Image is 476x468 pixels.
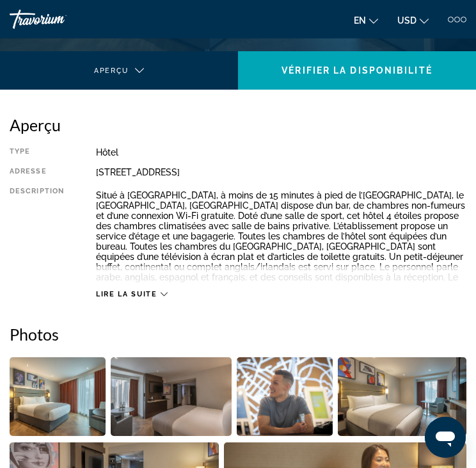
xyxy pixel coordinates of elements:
[10,115,466,134] h2: Aperçu
[338,357,466,437] button: Ouvrir le curseur d’image en plein écran
[96,190,466,313] p: Situé à [GEOGRAPHIC_DATA], à moins de 15 minutes à pied de l’[GEOGRAPHIC_DATA], le [GEOGRAPHIC_DA...
[282,65,432,76] span: Vérifier la disponibilité
[238,51,476,90] button: Vérifier la disponibilité
[111,357,232,437] button: Ouvrir le curseur d’image en plein écran
[10,325,466,344] h2: Photos
[96,289,167,299] button: Lire la suite
[96,167,466,177] div: [STREET_ADDRESS]
[397,11,429,29] button: Changer de devise
[10,147,64,157] div: Type
[425,417,466,458] iframe: Bouton de lancement de la fenêtre de messagerie
[354,15,366,26] span: en
[96,147,466,157] div: Hôtel
[10,10,106,29] a: Travorium
[10,357,106,437] button: Ouvrir le curseur d’image en plein écran
[397,15,416,26] span: USD
[10,167,64,177] div: Adresse
[10,187,64,283] div: Description
[96,290,157,298] span: Lire la suite
[237,357,333,437] button: Ouvrir le curseur d’image en plein écran
[354,11,378,29] button: Changer la langue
